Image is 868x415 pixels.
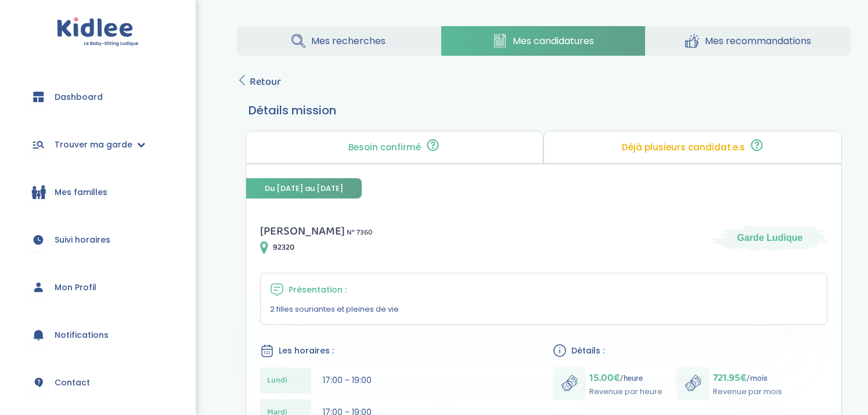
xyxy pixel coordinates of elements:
span: 92320 [273,241,294,254]
span: Dashboard [55,91,103,103]
span: Mes familles [55,186,107,199]
p: Besoin confirmé [348,143,421,152]
span: Retour [250,74,281,90]
span: Les horaires : [279,345,334,357]
p: 2 filles souriantes et pleines de vie [270,304,818,315]
a: Mes candidatures [441,26,645,56]
a: Dashboard [17,76,178,118]
p: /mois [713,370,782,386]
span: [PERSON_NAME] [260,222,345,240]
p: Revenue par mois [713,386,782,398]
h3: Détails mission [248,102,840,119]
p: /heure [589,370,662,386]
span: 721.95€ [713,370,747,386]
a: Trouver ma garde [17,124,178,165]
span: Notifications [55,329,109,341]
img: logo.svg [57,17,139,47]
span: Suivi horaires [55,234,110,246]
a: Notifications [17,314,178,356]
span: Lundi [267,374,287,387]
span: Mes recherches [311,34,386,48]
a: Mon Profil [17,266,178,308]
span: Trouver ma garde [55,139,132,151]
a: Mes recommandations [646,26,850,56]
span: Mes recommandations [705,34,811,48]
a: Contact [17,362,178,403]
span: Mes candidatures [513,34,594,48]
a: Retour [237,74,281,90]
span: Du [DATE] au [DATE] [246,178,362,199]
span: 15.00€ [589,370,620,386]
span: Garde Ludique [737,232,803,244]
span: Détails : [571,345,604,357]
span: Contact [55,377,90,389]
a: Mes recherches [237,26,441,56]
span: Présentation : [289,284,347,296]
p: Revenue par heure [589,386,662,398]
a: Mes familles [17,171,178,213]
a: Suivi horaires [17,219,178,261]
p: Déjà plusieurs candidat.e.s [622,143,745,152]
span: N° 7360 [347,226,373,239]
span: Mon Profil [55,282,96,294]
span: 17:00 - 19:00 [323,374,372,386]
